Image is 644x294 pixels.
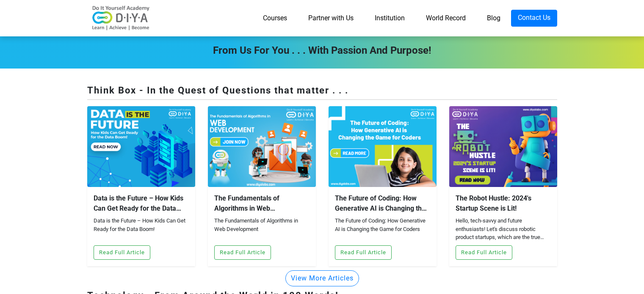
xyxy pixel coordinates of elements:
[81,43,564,58] div: From Us For You . . . with Passion and Purpose!
[94,193,189,214] div: Data is the Future – How Kids Can Get Ready for the Data Boom!
[329,106,437,187] img: blog-2024042095551.jpg
[415,10,476,27] a: World Record
[214,193,310,214] div: The Fundamentals of Algorithms in Web Development
[87,83,557,100] div: Think Box - In the Quest of Questions that matter . . .
[456,245,512,260] button: Read Full Article
[285,274,359,282] a: View More Articles
[335,248,392,256] a: Read Full Article
[214,217,310,242] div: The Fundamentals of Algorithms in Web Development
[364,10,415,27] a: Institution
[285,270,359,286] button: View More Articles
[511,10,557,27] a: Contact Us
[94,245,150,260] button: Read Full Article
[94,217,189,242] div: Data is the Future – How Kids Can Get Ready for the Data Boom!
[449,106,557,187] img: blog-2023121842428.jpg
[335,245,392,260] button: Read Full Article
[456,193,551,214] div: The Robot Hustle: 2024's Startup Scene is Lit!
[335,217,430,242] div: The Future of Coding: How Generative AI is Changing the Game for Coders
[214,245,271,260] button: Read Full Article
[335,193,430,214] div: The Future of Coding: How Generative AI is Changing the Game for Coders
[252,10,298,27] a: Courses
[208,106,316,187] img: blog-2024042853928.jpg
[298,10,364,27] a: Partner with Us
[456,217,551,242] div: Hello, tech-savvy and future enthusiasts! Let's discuss robotic product startups, which are the t...
[476,10,511,27] a: Blog
[214,248,271,256] a: Read Full Article
[94,248,150,256] a: Read Full Article
[87,5,155,31] img: logo-v2.png
[87,106,195,187] img: blog-2024120862518.jpg
[456,248,512,256] a: Read Full Article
